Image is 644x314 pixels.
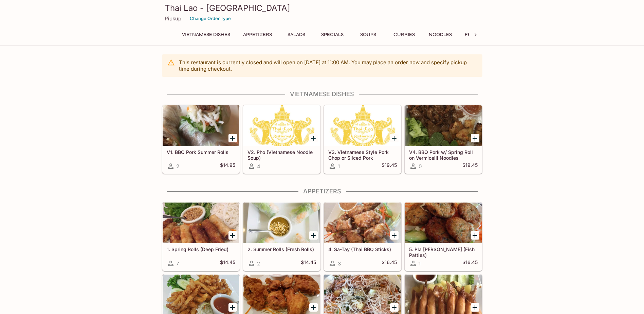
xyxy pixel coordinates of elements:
div: 4. Sa-Tay (Thai BBQ Sticks) [324,203,401,243]
h5: V2. Pho (Vietnamese Noodle Soup) [247,149,316,160]
p: Pickup [165,15,181,22]
span: 0 [419,163,422,170]
button: Change Order Type [187,13,234,24]
h4: Vietnamese Dishes [162,90,482,98]
h5: V3. Vietnamese Style Pork Chop or Sliced Pork [328,149,397,160]
h3: Thai Lao - [GEOGRAPHIC_DATA] [165,3,480,13]
button: Add V1. BBQ Pork Summer Rolls [228,134,237,142]
a: 4. Sa-Tay (Thai BBQ Sticks)3$16.45 [324,202,401,271]
h5: 2. Summer Rolls (Fresh Rolls) [247,246,316,252]
a: 1. Spring Rolls (Deep Fried)7$14.45 [162,202,240,271]
div: V4. BBQ Pork w/ Spring Roll on Vermicelli Noodles [405,105,482,146]
button: Soups [353,30,384,39]
button: Add 7. Deep Fried Chicken [309,303,318,312]
div: V3. Vietnamese Style Pork Chop or Sliced Pork [324,105,401,146]
div: 1. Spring Rolls (Deep Fried) [163,203,239,243]
span: 7 [176,260,179,267]
a: V4. BBQ Pork w/ Spring Roll on Vermicelli Noodles0$19.45 [405,105,482,174]
h5: $14.45 [220,259,235,267]
div: 5. Pla Tod Mun (Fish Patties) [405,203,482,243]
h5: $19.45 [382,162,397,170]
button: Add 9. Kung Tod [471,303,479,312]
button: Noodles [425,30,456,39]
button: Add V2. Pho (Vietnamese Noodle Soup) [309,134,318,142]
button: Fried Rice [461,30,495,39]
h5: V4. BBQ Pork w/ Spring Roll on Vermicelli Noodles [409,149,478,160]
button: Add V4. BBQ Pork w/ Spring Roll on Vermicelli Noodles [471,134,479,142]
span: 1 [419,260,421,267]
div: 2. Summer Rolls (Fresh Rolls) [243,203,320,243]
h5: V1. BBQ Pork Summer Rolls [167,149,235,155]
button: Add 4. Sa-Tay (Thai BBQ Sticks) [390,231,399,240]
div: V2. Pho (Vietnamese Noodle Soup) [243,105,320,146]
span: 4 [257,163,260,170]
span: 2 [257,260,260,267]
button: Vietnamese Dishes [178,30,234,39]
button: Specials [317,30,348,39]
button: Add 5. Pla Tod Mun (Fish Patties) [471,231,479,240]
p: This restaurant is currently closed and will open on [DATE] at 11:00 AM . You may place an order ... [179,59,477,72]
button: Add 1. Spring Rolls (Deep Fried) [228,231,237,240]
a: 2. Summer Rolls (Fresh Rolls)2$14.45 [243,202,320,271]
a: V1. BBQ Pork Summer Rolls2$14.95 [162,105,240,174]
h5: $19.45 [462,162,478,170]
span: 3 [338,260,341,267]
h5: 5. Pla [PERSON_NAME] (Fish Patties) [409,246,478,258]
h5: 4. Sa-Tay (Thai BBQ Sticks) [328,246,397,252]
h5: $16.45 [462,259,478,267]
button: Add 2. Summer Rolls (Fresh Rolls) [309,231,318,240]
h4: Appetizers [162,188,482,195]
h5: $14.95 [220,162,235,170]
h5: 1. Spring Rolls (Deep Fried) [167,246,235,252]
a: V3. Vietnamese Style Pork Chop or Sliced Pork1$19.45 [324,105,401,174]
h5: $16.45 [382,259,397,267]
span: 1 [338,163,340,170]
button: Add 6. Deep Fried Calamari [228,303,237,312]
a: 5. Pla [PERSON_NAME] (Fish Patties)1$16.45 [405,202,482,271]
button: Add 8. Sweet Crispy Noodle (Mee-Krob) [390,303,399,312]
button: Appetizers [239,30,276,39]
button: Add V3. Vietnamese Style Pork Chop or Sliced Pork [390,134,399,142]
h5: $14.45 [301,259,316,267]
button: Curries [389,30,420,39]
a: V2. Pho (Vietnamese Noodle Soup)4 [243,105,320,174]
span: 2 [176,163,179,170]
div: V1. BBQ Pork Summer Rolls [163,105,239,146]
button: Salads [281,30,312,39]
